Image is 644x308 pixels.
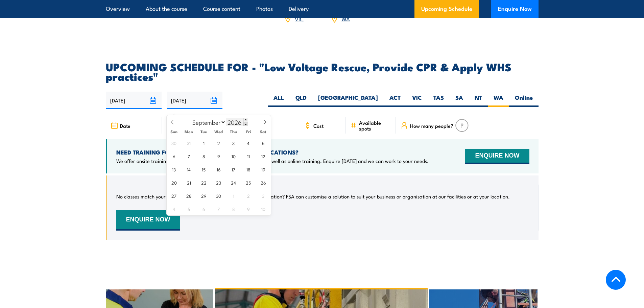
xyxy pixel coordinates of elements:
[167,202,181,215] span: October 4, 2026
[167,136,181,149] span: August 30, 2026
[465,149,529,164] button: ENQUIRE NOW
[182,189,195,202] span: September 28, 2026
[182,136,195,149] span: August 31, 2026
[241,129,256,134] span: Fri
[406,94,428,107] label: VIC
[242,149,255,163] span: September 11, 2026
[256,129,271,134] span: Sat
[227,189,240,202] span: October 1, 2026
[227,202,240,215] span: October 8, 2026
[212,136,225,149] span: September 2, 2026
[116,193,215,200] p: No classes match your search criteria, sorry.
[242,189,255,202] span: October 2, 2026
[384,94,406,107] label: ACT
[212,149,225,163] span: September 9, 2026
[227,176,240,189] span: September 24, 2026
[242,163,255,176] span: September 18, 2026
[182,149,195,163] span: September 7, 2026
[226,129,241,134] span: Thu
[359,120,391,131] span: Available spots
[182,202,195,215] span: October 5, 2026
[257,149,270,163] span: September 12, 2026
[182,176,195,189] span: September 21, 2026
[257,136,270,149] span: September 5, 2026
[488,94,509,107] label: WA
[167,189,181,202] span: September 27, 2026
[242,136,255,149] span: September 4, 2026
[428,94,450,107] label: TAS
[257,189,270,202] span: October 3, 2026
[167,163,181,176] span: September 13, 2026
[290,94,312,107] label: QLD
[120,123,130,128] span: Date
[212,176,225,189] span: September 23, 2026
[341,15,350,23] a: WA
[268,94,290,107] label: ALL
[189,118,226,126] select: Month
[197,189,210,202] span: September 29, 2026
[410,123,453,128] span: How many people?
[211,129,226,134] span: Wed
[197,136,210,149] span: September 1, 2026
[312,94,384,107] label: [GEOGRAPHIC_DATA]
[257,202,270,215] span: October 10, 2026
[469,94,488,107] label: NT
[167,149,181,163] span: September 6, 2026
[167,176,181,189] span: September 20, 2026
[226,118,248,126] input: Year
[295,15,304,23] a: VIC
[167,92,222,109] input: To date
[116,158,429,164] p: We offer onsite training, training at our centres, multisite solutions as well as online training...
[116,210,180,231] button: ENQUIRE NOW
[197,149,210,163] span: September 8, 2026
[182,129,196,134] span: Mon
[116,148,429,156] h4: NEED TRAINING FOR LARGER GROUPS OR MULTIPLE LOCATIONS?
[242,176,255,189] span: September 25, 2026
[182,163,195,176] span: September 14, 2026
[167,129,182,134] span: Sun
[227,149,240,163] span: September 10, 2026
[197,163,210,176] span: September 15, 2026
[196,129,211,134] span: Tue
[227,163,240,176] span: September 17, 2026
[212,202,225,215] span: October 7, 2026
[212,189,225,202] span: September 30, 2026
[509,94,539,107] label: Online
[212,163,225,176] span: September 16, 2026
[197,176,210,189] span: September 22, 2026
[257,163,270,176] span: September 19, 2026
[313,123,324,128] span: Cost
[106,62,539,81] h2: UPCOMING SCHEDULE FOR - "Low Voltage Rescue, Provide CPR & Apply WHS practices"
[219,193,510,200] p: Can’t find a date or location? FSA can customise a solution to suit your business or organisation...
[450,94,469,107] label: SA
[106,92,162,109] input: From date
[227,136,240,149] span: September 3, 2026
[242,202,255,215] span: October 9, 2026
[257,176,270,189] span: September 26, 2026
[197,202,210,215] span: October 6, 2026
